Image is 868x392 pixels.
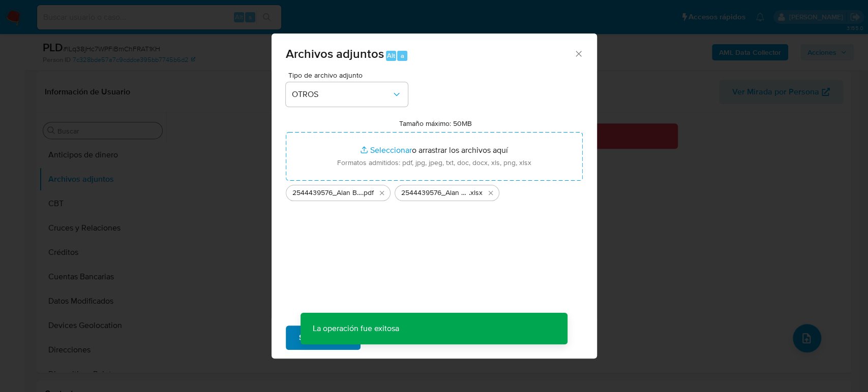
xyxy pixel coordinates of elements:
span: 2544439576_Alan Barrera_Agosto2025 [401,188,469,198]
button: OTROS [286,82,408,107]
span: Cancelar [378,326,411,349]
span: Tipo de archivo adjunto [288,72,410,79]
span: .pdf [362,188,374,198]
button: Subir archivo [286,325,361,350]
button: Eliminar 2544439576_Alan Barrera_Agosto2025.pdf [376,187,388,199]
label: Tamaño máximo: 50MB [399,119,472,128]
span: Subir archivo [299,326,347,349]
span: a [401,51,404,60]
button: Eliminar 2544439576_Alan Barrera_Agosto2025.xlsx [485,187,497,199]
span: OTROS [292,89,392,100]
span: .xlsx [469,188,483,198]
p: La operación fue exitosa [301,313,411,344]
button: Cerrar [574,49,583,58]
span: Alt [387,51,395,60]
span: 2544439576_Alan Barrera_Agosto2025 [292,188,362,198]
span: Archivos adjuntos [286,45,384,62]
ul: Archivos seleccionados [286,181,583,201]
